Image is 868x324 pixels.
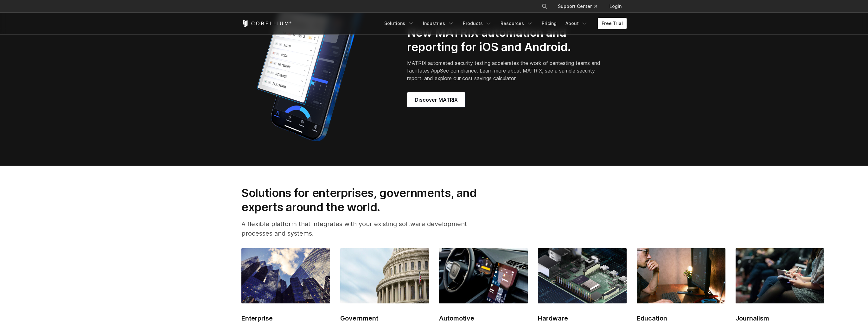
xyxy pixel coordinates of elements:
[538,18,560,29] a: Pricing
[241,314,330,323] h2: Enterprise
[553,1,602,12] a: Support Center
[637,314,725,323] h2: Education
[241,20,292,27] a: Corellium Home
[241,186,494,214] h2: Solutions for enterprises, governments, and experts around the world.
[407,92,465,107] a: Discover MATRIX
[415,96,458,104] span: Discover MATRIX
[439,248,528,303] img: Automotive
[340,314,429,323] h2: Government
[598,18,627,29] a: Free Trial
[736,248,824,303] img: Journalism
[538,248,627,303] img: Hardware
[241,248,330,303] img: Enterprise
[380,18,627,29] div: Navigation Menu
[637,248,725,303] img: Education
[562,18,591,29] a: About
[604,1,627,12] a: Login
[539,1,550,12] button: Search
[459,18,495,29] a: Products
[340,248,429,303] img: Government
[407,59,603,82] p: MATRIX automated security testing accelerates the work of pentesting teams and facilitates AppSec...
[241,219,494,238] p: A flexible platform that integrates with your existing software development processes and systems.
[534,1,627,12] div: Navigation Menu
[538,314,627,323] h2: Hardware
[736,314,824,323] h2: Journalism
[380,18,418,29] a: Solutions
[497,18,537,29] a: Resources
[407,26,603,54] h2: New MATRIX automation and reporting for iOS and Android.
[419,18,458,29] a: Industries
[439,314,528,323] h2: Automotive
